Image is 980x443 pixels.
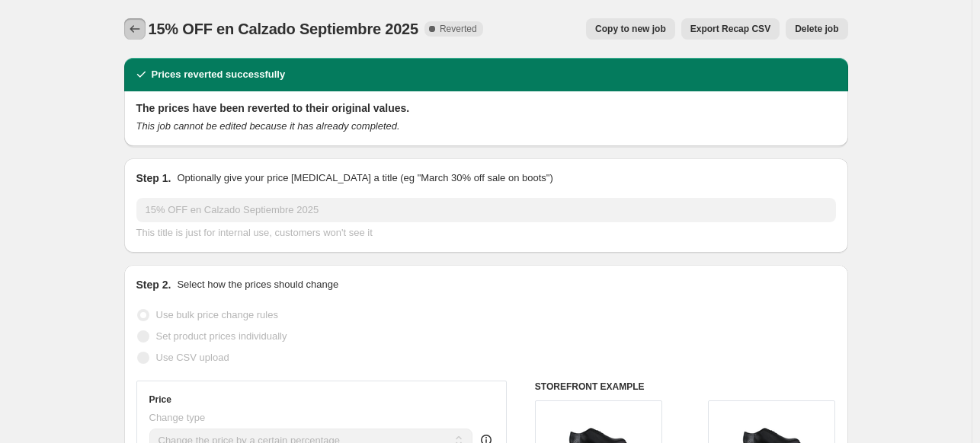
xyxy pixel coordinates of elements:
span: Change type [149,412,206,423]
h6: STOREFRONT EXAMPLE [535,381,836,393]
input: 30% off holiday sale [136,198,836,222]
button: Price change jobs [124,18,146,40]
span: Use CSV upload [156,352,229,363]
button: Copy to new job [586,18,675,40]
h2: The prices have been reverted to their original values. [136,100,836,116]
span: Use bulk price change rules [156,309,278,320]
i: This job cannot be edited because it has already completed. [136,120,400,132]
button: Delete job [786,18,847,40]
span: Delete job [795,23,838,35]
h2: Step 2. [136,277,171,292]
p: Optionally give your price [MEDICAL_DATA] a title (eg "March 30% off sale on boots") [177,171,552,186]
span: Set product prices individually [156,330,287,342]
span: Reverted [440,23,477,35]
span: Export Recap CSV [690,23,770,35]
h3: Price [149,394,171,406]
span: Copy to new job [595,23,666,35]
span: This title is just for internal use, customers won't see it [136,227,373,238]
h2: Step 1. [136,171,171,186]
button: Export Recap CSV [681,18,780,40]
p: Select how the prices should change [177,277,338,292]
span: 15% OFF en Calzado Septiembre 2025 [149,21,418,37]
h2: Prices reverted successfully [152,67,286,82]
